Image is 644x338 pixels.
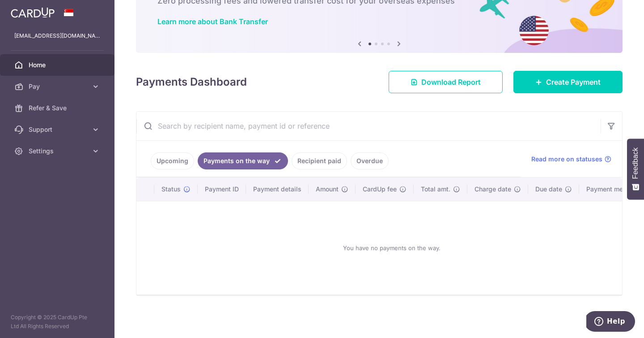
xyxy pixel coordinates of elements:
[161,185,181,194] span: Status
[198,178,246,201] th: Payment ID
[157,17,268,26] a: Learn more about Bank Transfer
[513,71,623,93] a: Create Payment
[136,74,247,90] h4: Payments Dashboard
[11,7,55,18] img: CardUp
[316,185,339,194] span: Amount
[546,77,601,87] span: Create Payment
[586,311,635,334] iframe: Opens a widget where you can find more information
[151,152,194,169] a: Upcoming
[363,185,397,194] span: CardUp fee
[351,152,389,169] a: Overdue
[292,152,347,169] a: Recipient paid
[29,104,88,113] span: Refer & Save
[421,185,450,194] span: Total amt.
[531,155,602,164] span: Read more on statuses
[29,82,88,91] span: Pay
[389,71,503,93] a: Download Report
[136,112,601,140] input: Search by recipient name, payment id or reference
[14,31,100,40] p: [EMAIL_ADDRESS][DOMAIN_NAME]
[631,147,640,179] span: Feedback
[147,208,636,287] div: You have no payments on the way.
[535,185,562,194] span: Due date
[29,61,88,69] span: Home
[531,155,611,164] a: Read more on statuses
[627,139,644,199] button: Feedback - Show survey
[198,152,288,169] a: Payments on the way
[246,178,309,201] th: Payment details
[421,77,481,87] span: Download Report
[475,185,511,194] span: Charge date
[29,125,88,134] span: Support
[29,147,88,156] span: Settings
